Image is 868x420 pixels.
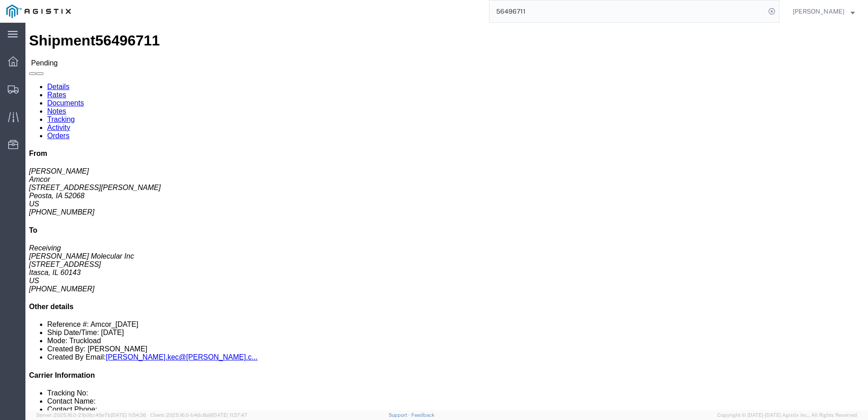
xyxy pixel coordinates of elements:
span: [DATE] 11:37:47 [212,412,247,418]
img: logo [6,5,71,18]
span: Server: 2025.16.0-21b0bc45e7b [36,412,146,418]
button: [PERSON_NAME] [792,6,855,17]
span: Client: 2025.16.0-b4dc8a9 [150,412,247,418]
span: Nicole Boulos [793,6,844,16]
a: Support [389,412,411,418]
a: Feedback [411,412,434,418]
span: [DATE] 11:54:36 [111,412,146,418]
iframe: FS Legacy Container [25,23,868,410]
input: Search for shipment number, reference number [489,0,765,22]
span: Copyright © [DATE]-[DATE] Agistix Inc., All Rights Reserved [717,411,857,419]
